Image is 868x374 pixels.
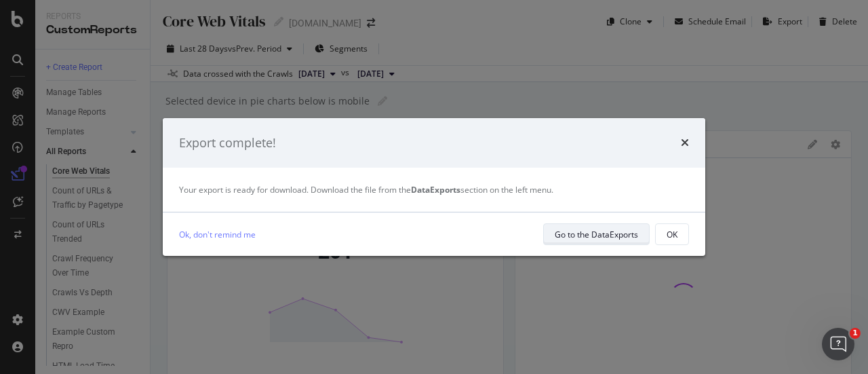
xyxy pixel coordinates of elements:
[163,118,705,257] div: modal
[681,134,689,152] div: times
[555,229,638,240] div: Go to the DataExports
[179,227,256,242] a: Ok, don't remind me
[179,184,689,195] div: Your export is ready for download. Download the file from the
[850,328,861,339] span: 1
[411,184,460,195] strong: DataExports
[822,328,854,360] iframe: Intercom live chat
[655,223,689,245] button: OK
[179,134,276,152] div: Export complete!
[411,184,553,195] span: section on the left menu.
[543,223,650,245] button: Go to the DataExports
[667,229,677,240] div: OK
